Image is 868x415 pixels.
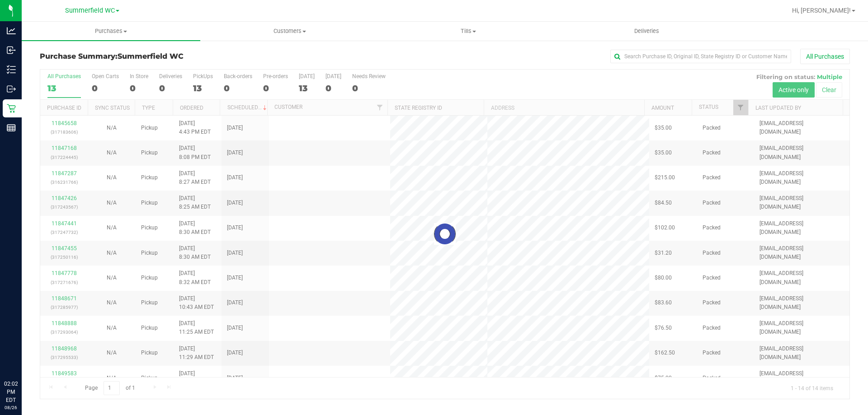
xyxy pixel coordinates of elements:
[7,26,16,35] inline-svg: Analytics
[379,22,557,41] a: Tills
[7,65,16,74] inline-svg: Inventory
[7,46,16,55] inline-svg: Inbound
[40,52,310,61] h3: Purchase Summary:
[622,27,671,35] span: Deliveries
[118,52,184,61] span: Summerfield WC
[201,27,378,35] span: Customers
[7,84,16,93] inline-svg: Outbound
[792,7,851,14] span: Hi, [PERSON_NAME]!
[379,27,557,35] span: Tills
[22,27,200,35] span: Purchases
[200,22,379,41] a: Customers
[9,343,36,370] iframe: Resource center
[557,22,736,41] a: Deliveries
[65,7,115,14] span: Summerfield WC
[4,380,18,404] p: 02:02 PM EDT
[7,123,16,132] inline-svg: Reports
[7,104,16,113] inline-svg: Retail
[22,22,200,41] a: Purchases
[4,404,18,411] p: 08/26
[800,49,850,64] button: All Purchases
[610,50,791,63] input: Search Purchase ID, Original ID, State Registry ID or Customer Name...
